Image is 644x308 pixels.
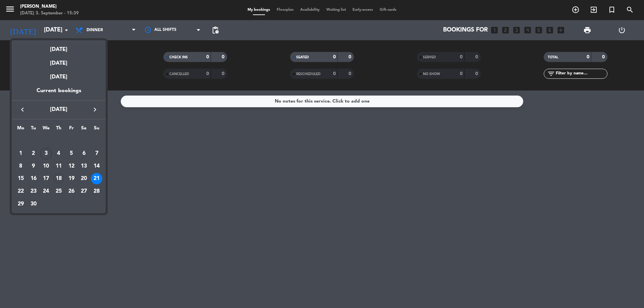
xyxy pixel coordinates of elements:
[28,148,39,159] div: 2
[78,124,91,135] th: Saturday
[12,54,106,68] div: [DATE]
[40,147,52,160] td: September 3, 2025
[91,148,102,159] div: 7
[52,147,65,160] td: September 4, 2025
[78,186,90,197] div: 27
[78,185,91,198] td: September 27, 2025
[66,148,77,159] div: 5
[90,172,103,185] td: September 21, 2025
[53,186,64,197] div: 25
[40,173,52,184] div: 17
[27,147,40,160] td: September 2, 2025
[78,160,91,173] td: September 13, 2025
[14,124,27,135] th: Monday
[28,161,39,172] div: 9
[78,172,91,185] td: September 20, 2025
[15,173,26,184] div: 15
[66,161,77,172] div: 12
[90,160,103,173] td: September 14, 2025
[78,148,90,159] div: 6
[27,124,40,135] th: Tuesday
[14,172,27,185] td: September 15, 2025
[52,124,65,135] th: Thursday
[40,161,52,172] div: 10
[28,186,39,197] div: 23
[28,173,39,184] div: 16
[90,185,103,198] td: September 28, 2025
[12,86,106,100] div: Current bookings
[14,198,27,210] td: September 29, 2025
[65,147,78,160] td: September 5, 2025
[14,134,103,147] td: SEP
[12,68,106,86] div: [DATE]
[16,105,29,114] button: keyboard_arrow_left
[65,185,78,198] td: September 26, 2025
[89,105,101,114] button: keyboard_arrow_right
[18,106,26,114] i: keyboard_arrow_left
[52,160,65,173] td: September 11, 2025
[91,186,102,197] div: 28
[40,148,52,159] div: 3
[53,161,64,172] div: 11
[90,124,103,135] th: Sunday
[53,148,64,159] div: 4
[52,185,65,198] td: September 25, 2025
[65,172,78,185] td: September 19, 2025
[14,185,27,198] td: September 22, 2025
[15,186,26,197] div: 22
[91,173,102,184] div: 21
[28,198,39,210] div: 30
[27,172,40,185] td: September 16, 2025
[53,173,64,184] div: 18
[66,173,77,184] div: 19
[91,161,102,172] div: 14
[65,124,78,135] th: Friday
[15,198,26,210] div: 29
[91,106,99,114] i: keyboard_arrow_right
[78,161,90,172] div: 13
[27,185,40,198] td: September 23, 2025
[40,186,52,197] div: 24
[14,160,27,173] td: September 8, 2025
[40,172,52,185] td: September 17, 2025
[65,160,78,173] td: September 12, 2025
[78,173,90,184] div: 20
[14,147,27,160] td: September 1, 2025
[52,172,65,185] td: September 18, 2025
[27,198,40,210] td: September 30, 2025
[12,40,106,54] div: [DATE]
[40,124,52,135] th: Wednesday
[40,160,52,173] td: September 10, 2025
[66,186,77,197] div: 26
[27,160,40,173] td: September 9, 2025
[15,148,26,159] div: 1
[29,105,89,114] span: [DATE]
[15,161,26,172] div: 8
[40,185,52,198] td: September 24, 2025
[90,147,103,160] td: September 7, 2025
[78,147,91,160] td: September 6, 2025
